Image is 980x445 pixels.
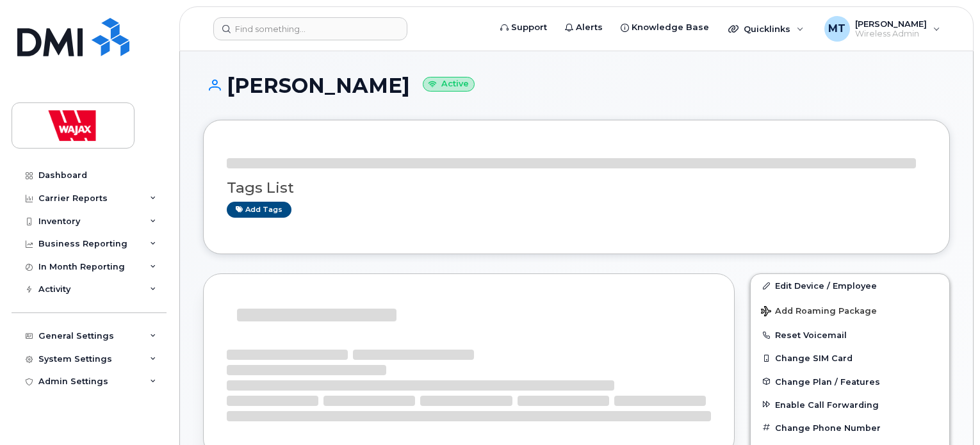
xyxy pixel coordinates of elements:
[751,370,949,393] button: Change Plan / Features
[751,323,949,346] button: Reset Voicemail
[227,180,926,196] h3: Tags List
[751,393,949,416] button: Enable Call Forwarding
[751,297,949,323] button: Add Roaming Package
[751,274,949,297] a: Edit Device / Employee
[775,376,880,386] span: Change Plan / Features
[423,77,475,92] small: Active
[227,202,291,218] a: Add tags
[203,74,950,97] h1: [PERSON_NAME]
[751,346,949,369] button: Change SIM Card
[775,400,879,409] span: Enable Call Forwarding
[761,306,877,318] span: Add Roaming Package
[751,416,949,439] button: Change Phone Number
